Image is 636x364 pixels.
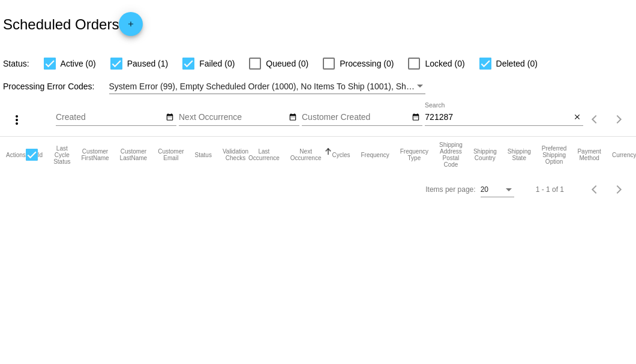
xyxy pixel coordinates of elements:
[127,56,168,71] span: Paused (1)
[166,113,174,122] mat-icon: date_range
[38,151,43,158] button: Change sorting for Id
[53,145,70,165] button: Change sorting for LastProcessingCycleId
[199,56,235,71] span: Failed (0)
[400,148,428,161] button: Change sorting for FrequencyType
[577,148,601,161] button: Change sorting for PaymentMethod.Type
[109,79,426,94] mat-select: Filter by Processing Error Codes
[10,113,24,127] mat-icon: more_vert
[290,148,322,161] button: Change sorting for NextOccurrenceUtc
[56,113,164,122] input: Created
[571,112,583,124] button: Clear
[607,107,631,131] button: Next page
[302,113,410,122] input: Customer Created
[583,178,607,201] button: Previous page
[583,107,607,131] button: Previous page
[508,148,531,161] button: Change sorting for ShippingState
[473,148,497,161] button: Change sorting for ShippingCountry
[266,56,308,71] span: Queued (0)
[120,148,148,161] button: Change sorting for CustomerLastName
[3,59,29,68] span: Status:
[3,82,95,91] span: Processing Error Codes:
[61,56,96,71] span: Active (0)
[248,148,280,161] button: Change sorting for LastOccurrenceUtc
[3,12,143,36] h2: Scheduled Orders
[158,148,184,161] button: Change sorting for CustomerEmail
[573,113,581,122] mat-icon: close
[425,56,464,71] span: Locked (0)
[425,113,571,122] input: Search
[536,185,564,194] div: 1 - 1 of 1
[496,56,538,71] span: Deleted (0)
[223,137,248,173] mat-header-cell: Validation Checks
[124,20,138,34] mat-icon: add
[6,137,26,173] mat-header-cell: Actions
[425,185,475,194] div: Items per page:
[81,148,109,161] button: Change sorting for CustomerFirstName
[340,56,394,71] span: Processing (0)
[412,113,420,122] mat-icon: date_range
[195,151,212,158] button: Change sorting for Status
[607,178,631,201] button: Next page
[439,142,463,168] button: Change sorting for ShippingPostcode
[361,151,389,158] button: Change sorting for Frequency
[332,151,350,158] button: Change sorting for Cycles
[481,186,514,194] mat-select: Items per page:
[179,113,287,122] input: Next Occurrence
[481,185,488,194] span: 20
[542,145,567,165] button: Change sorting for PreferredShippingOption
[289,113,297,122] mat-icon: date_range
